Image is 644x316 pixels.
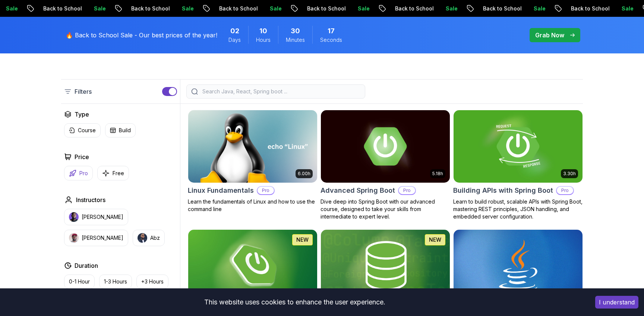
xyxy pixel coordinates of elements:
p: Dive deep into Spring Boot with our advanced course, designed to take your skills from intermedia... [321,198,450,220]
h2: Type [75,110,89,119]
img: Java for Beginners card [454,230,583,302]
p: Pro [399,187,415,194]
h2: Duration [75,261,98,270]
h2: Building APIs with Spring Boot [453,185,553,196]
p: [PERSON_NAME] [82,234,123,242]
span: Hours [256,36,271,44]
p: Back to School [387,5,438,12]
p: Pro [79,170,88,177]
p: 🔥 Back to School Sale - Our best prices of the year! [66,31,217,40]
button: Free [97,166,129,180]
span: 30 Minutes [291,26,300,36]
h2: Advanced Spring Boot [321,185,395,196]
p: NEW [429,236,441,244]
input: Search Java, React, Spring boot ... [201,88,360,95]
button: 0-1 Hour [64,275,95,289]
img: Linux Fundamentals card [188,110,317,183]
h2: Linux Fundamentals [188,185,254,196]
h2: Price [75,152,89,161]
button: Course [64,123,101,137]
p: Learn the fundamentals of Linux and how to use the command line [188,198,318,213]
p: Build [119,127,131,134]
span: Days [228,36,241,44]
a: Linux Fundamentals card6.00hLinux FundamentalsProLearn the fundamentals of Linux and how to use t... [188,110,318,213]
span: Minutes [286,36,305,44]
span: 10 Hours [259,26,267,36]
p: Sale [86,5,110,12]
p: Sale [525,5,549,12]
p: Sale [262,5,285,12]
button: instructor imgAbz [133,230,165,246]
p: 6.00h [298,171,310,177]
p: Back to School [475,5,525,12]
button: Pro [64,166,93,180]
p: Back to School [35,5,86,12]
p: Sale [438,5,461,12]
span: 2 Days [230,26,239,36]
p: Grab Now [535,31,564,40]
p: Sale [350,5,373,12]
button: +3 Hours [136,275,168,289]
img: instructor img [69,233,79,243]
button: Accept cookies [595,296,638,309]
img: instructor img [69,212,79,222]
p: 1-3 Hours [104,278,127,285]
div: This website uses cookies to enhance the user experience. [6,294,584,310]
p: Back to School [211,5,262,12]
p: 5.18h [432,171,443,177]
p: 3.30h [563,171,576,177]
img: Building APIs with Spring Boot card [454,110,583,183]
h2: Instructors [76,195,105,204]
p: NEW [296,236,309,244]
p: Back to School [299,5,350,12]
button: 1-3 Hours [99,275,132,289]
a: Building APIs with Spring Boot card3.30hBuilding APIs with Spring BootProLearn to build robust, s... [453,110,583,220]
img: instructor img [138,233,147,243]
p: Filters [75,87,92,96]
button: Build [105,123,136,137]
p: Pro [258,187,274,194]
p: Back to School [123,5,174,12]
p: Learn to build robust, scalable APIs with Spring Boot, mastering REST principles, JSON handling, ... [453,198,583,220]
a: Advanced Spring Boot card5.18hAdvanced Spring BootProDive deep into Spring Boot with our advanced... [321,110,450,220]
p: [PERSON_NAME] [82,213,123,221]
img: Spring Boot for Beginners card [188,230,317,302]
p: 0-1 Hour [69,278,90,285]
span: Seconds [320,36,342,44]
img: Spring Data JPA card [321,230,450,302]
p: Abz [150,234,160,242]
p: Pro [557,187,573,194]
p: Free [113,170,124,177]
p: Back to School [563,5,613,12]
p: Sale [613,5,637,12]
p: +3 Hours [141,278,164,285]
p: Sale [174,5,198,12]
img: Advanced Spring Boot card [321,110,450,183]
button: instructor img[PERSON_NAME] [64,209,128,225]
button: instructor img[PERSON_NAME] [64,230,128,246]
p: Course [78,127,96,134]
span: 17 Seconds [328,26,335,36]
